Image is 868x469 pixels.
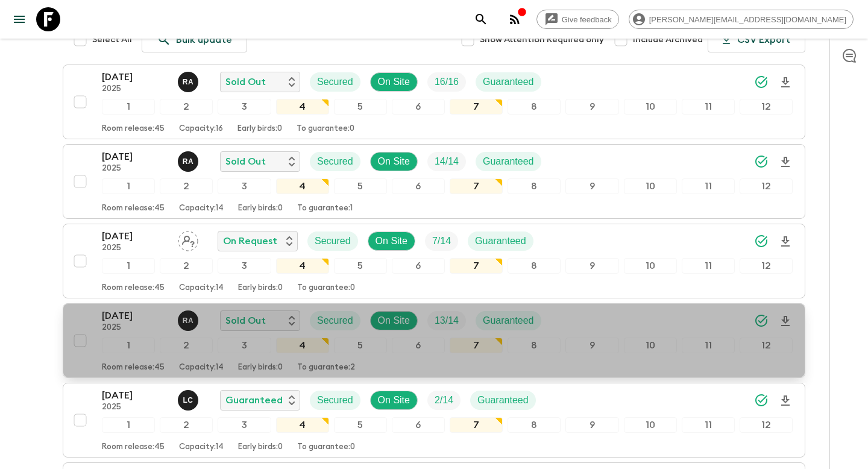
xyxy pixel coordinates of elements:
div: 1 [102,178,155,194]
p: [DATE] [102,150,168,164]
div: 2 [160,338,213,353]
a: Bulk update [142,27,247,52]
div: 11 [682,338,735,353]
div: 5 [334,417,387,433]
button: menu [7,7,31,31]
p: Secured [317,154,353,169]
p: 2025 [102,84,168,94]
svg: Download Onboarding [778,75,793,90]
p: On Site [378,154,410,169]
div: 2 [160,258,213,274]
div: 7 [450,178,503,194]
div: [PERSON_NAME][EMAIL_ADDRESS][DOMAIN_NAME] [629,10,854,29]
svg: Download Onboarding [778,394,793,408]
p: 13 / 14 [435,313,459,328]
svg: Synced Successfully [754,393,769,408]
p: To guarantee: 0 [297,124,354,134]
div: 8 [508,99,561,115]
div: Secured [310,311,360,330]
p: 2025 [102,164,168,174]
div: 11 [682,99,735,115]
p: On Site [378,313,410,328]
div: 1 [102,417,155,433]
div: 7 [450,258,503,274]
div: 9 [565,417,618,433]
p: Capacity: 14 [179,204,224,213]
button: RA [178,151,201,172]
p: To guarantee: 0 [297,283,355,293]
p: Room release: 45 [102,204,165,213]
p: Capacity: 14 [179,363,224,373]
p: Capacity: 14 [179,442,224,452]
p: Early birds: 0 [238,283,283,293]
div: Trip Fill [427,152,466,171]
div: 11 [682,258,735,274]
button: LC [178,390,201,411]
div: 9 [565,338,618,353]
svg: Synced Successfully [754,234,769,248]
div: 6 [392,258,445,274]
div: 8 [508,178,561,194]
div: 6 [392,178,445,194]
div: Trip Fill [427,72,466,92]
p: Guaranteed [483,75,534,89]
span: Show Attention Required only [480,34,604,46]
span: Lloyd Cagara [178,394,201,403]
button: [DATE]2025Rupert AndresSold OutSecuredOn SiteTrip FillGuaranteed123456789101112Room release:45Cap... [63,303,805,378]
div: Secured [310,72,360,92]
div: 8 [508,338,561,353]
p: Sold Out [225,75,266,89]
div: 12 [740,99,793,115]
div: 6 [392,99,445,115]
p: Room release: 45 [102,283,165,293]
div: 3 [218,178,271,194]
p: Guaranteed [483,313,534,328]
div: 12 [740,258,793,274]
div: 4 [276,178,329,194]
div: 6 [392,338,445,353]
p: Secured [317,393,353,408]
p: On Site [378,393,410,408]
div: 1 [102,258,155,274]
div: 10 [624,99,677,115]
div: 7 [450,99,503,115]
div: 2 [160,99,213,115]
p: 14 / 14 [435,154,459,169]
p: Bulk update [176,33,232,47]
div: 3 [218,417,271,433]
div: Trip Fill [427,391,461,410]
div: 5 [334,178,387,194]
div: 4 [276,99,329,115]
p: Capacity: 16 [179,124,223,134]
button: [DATE]2025Assign pack leaderOn RequestSecuredOn SiteTrip FillGuaranteed123456789101112Room releas... [63,224,805,298]
span: Give feedback [555,15,618,24]
div: On Site [370,391,418,410]
p: Capacity: 14 [179,283,224,293]
div: 3 [218,99,271,115]
div: On Site [370,72,418,92]
div: Secured [307,231,358,251]
p: Secured [315,234,351,248]
button: [DATE]2025Rupert AndresSold OutSecuredOn SiteTrip FillGuaranteed123456789101112Room release:45Cap... [63,144,805,219]
div: Secured [310,152,360,171]
div: 10 [624,258,677,274]
div: 12 [740,178,793,194]
p: Secured [317,313,353,328]
p: 2 / 14 [435,393,453,408]
a: Give feedback [536,10,619,29]
p: 16 / 16 [435,75,459,89]
span: Include Archived [633,34,703,46]
div: 5 [334,338,387,353]
p: [DATE] [102,388,168,403]
div: 4 [276,338,329,353]
div: On Site [370,152,418,171]
div: Trip Fill [427,311,466,330]
div: Trip Fill [425,231,458,251]
p: Secured [317,75,353,89]
div: On Site [368,231,415,251]
svg: Synced Successfully [754,75,769,89]
div: 4 [276,417,329,433]
span: Rupert Andres [178,75,201,85]
div: 2 [160,178,213,194]
p: To guarantee: 1 [297,204,353,213]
